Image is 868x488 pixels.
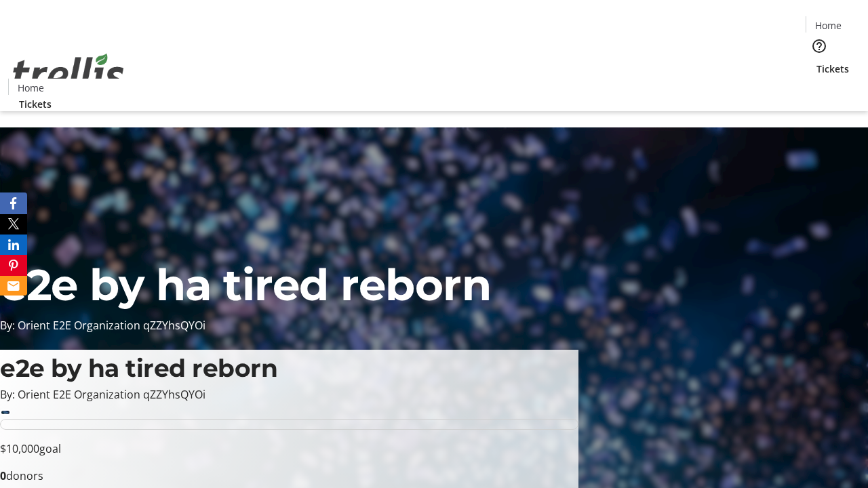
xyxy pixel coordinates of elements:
span: Home [18,81,44,95]
a: Home [806,18,850,33]
a: Tickets [8,97,62,111]
a: Tickets [806,62,860,76]
a: Home [9,81,52,95]
span: Tickets [816,62,849,76]
button: Cart [806,76,833,103]
span: Tickets [19,97,52,111]
button: Help [806,33,833,60]
img: Orient E2E Organization qZZYhsQYOi's Logo [8,39,129,106]
span: Home [815,18,842,33]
